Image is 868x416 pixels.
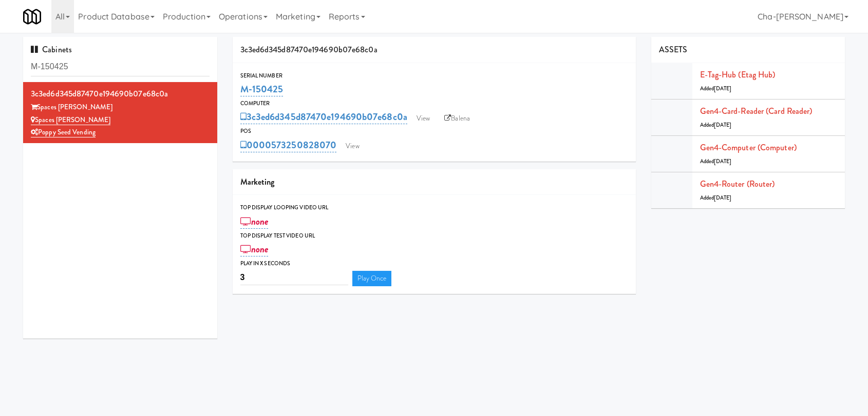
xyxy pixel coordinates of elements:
[700,69,776,81] a: E-tag-hub (Etag Hub)
[240,82,284,96] a: M-150425
[700,105,813,117] a: Gen4-card-reader (Card Reader)
[714,157,732,165] span: [DATE]
[23,82,217,143] li: 3c3ed6d345d87470e194690b07e68c0aSpaces [PERSON_NAME] Spaces [PERSON_NAME]Poppy Seed Vending
[240,126,628,136] div: POS
[659,44,688,55] span: ASSETS
[31,44,72,55] span: Cabinets
[240,231,628,241] div: Top Display Test Video Url
[31,101,210,114] div: Spaces [PERSON_NAME]
[700,85,732,92] span: Added
[23,8,41,26] img: Micromart
[240,242,269,256] a: none
[700,121,732,129] span: Added
[240,71,628,81] div: Serial Number
[411,111,435,126] a: View
[240,138,337,152] a: 0000573250828070
[700,178,775,190] a: Gen4-router (Router)
[341,138,364,154] a: View
[714,121,732,129] span: [DATE]
[240,98,628,109] div: Computer
[700,157,732,165] span: Added
[240,110,407,124] a: 3c3ed6d345d87470e194690b07e68c0a
[31,86,210,102] div: 3c3ed6d345d87470e194690b07e68c0a
[31,127,96,137] a: Poppy Seed Vending
[714,85,732,92] span: [DATE]
[714,194,732,202] span: [DATE]
[352,271,392,286] a: Play Once
[700,194,732,202] span: Added
[240,259,628,269] div: Play in X seconds
[240,176,275,188] span: Marketing
[240,203,628,213] div: Top Display Looping Video Url
[233,37,636,63] div: 3c3ed6d345d87470e194690b07e68c0a
[700,142,797,153] a: Gen4-computer (Computer)
[31,115,110,125] a: Spaces [PERSON_NAME]
[439,111,475,126] a: Balena
[240,214,269,229] a: none
[31,57,210,76] input: Search cabinets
